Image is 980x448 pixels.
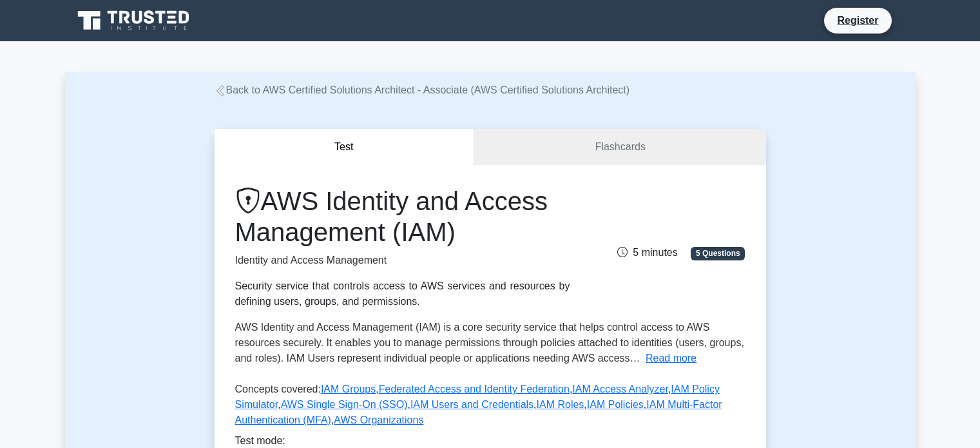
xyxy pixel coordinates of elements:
[235,253,570,268] p: Identity and Access Management
[235,322,744,364] span: AWS Identity and Access Management (IAM) is a core security service that helps control access to ...
[829,12,886,28] a: Register
[235,399,722,425] a: IAM Multi-Factor Authentication (MFA)
[235,278,570,309] div: Security service that controls access to AWS services and resources by defining users, groups, an...
[215,129,475,166] button: Test
[474,129,765,166] a: Flashcards
[587,399,644,410] a: IAM Policies
[235,186,570,248] h1: AWS Identity and Access Management (IAM)
[321,384,376,394] a: IAM Groups
[572,384,668,394] a: IAM Access Analyzer
[215,84,630,95] a: Back to AWS Certified Solutions Architect - Associate (AWS Certified Solutions Architect)
[379,384,570,394] a: Federated Access and Identity Federation
[646,351,697,366] button: Read more
[334,414,423,425] a: AWS Organizations
[691,247,745,260] span: 5 Questions
[410,399,533,410] a: IAM Users and Credentials
[235,382,745,433] p: Concepts covered: , , , , , , , , ,
[281,399,408,410] a: AWS Single Sign-On (SSO)
[537,399,584,410] a: IAM Roles
[617,247,677,258] span: 5 minutes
